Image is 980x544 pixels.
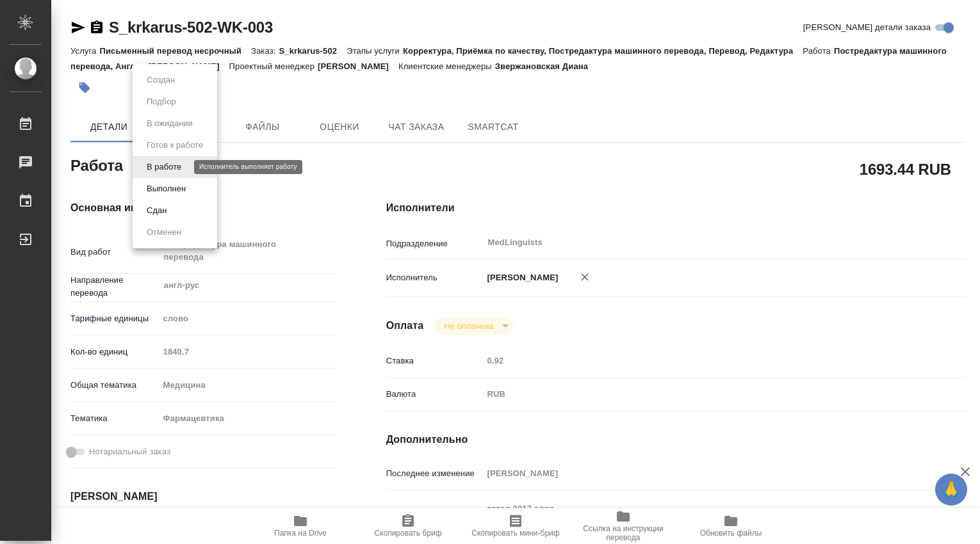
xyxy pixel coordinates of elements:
[143,160,185,174] button: В работе
[143,138,207,152] button: Готов к работе
[143,95,180,109] button: Подбор
[143,225,185,239] button: Отменен
[143,73,179,87] button: Создан
[143,182,190,196] button: Выполнен
[143,204,170,218] button: Сдан
[143,116,197,131] button: В ожидании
